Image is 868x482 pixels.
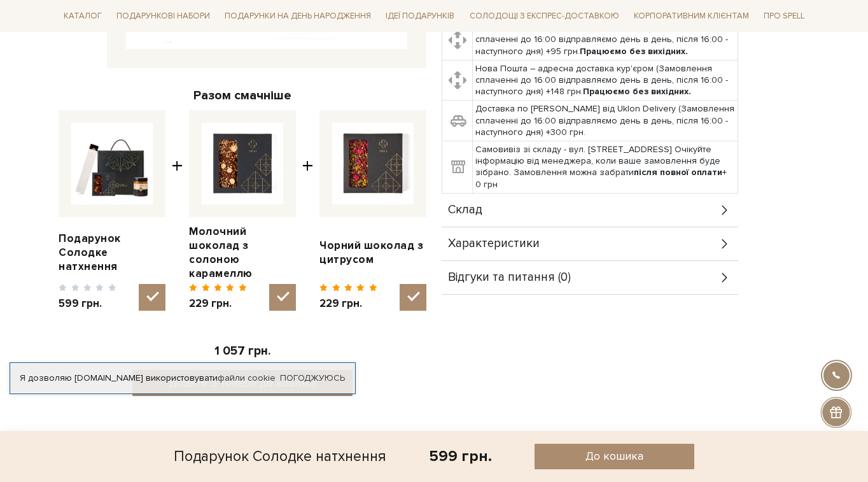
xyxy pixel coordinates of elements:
a: Подарункові набори [111,6,215,26]
span: 599 грн. [59,297,116,311]
a: Чорний шоколад з цитрусом [319,239,426,267]
td: Самовивіз зі складу - вул. [STREET_ADDRESS] Очікуйте інформацію від менеджера, коли ваше замовлен... [473,141,738,194]
a: Каталог [59,6,107,26]
span: Характеристики [448,238,540,250]
a: Солодощі з експрес-доставкою [465,5,624,27]
span: Відгуки та питання (0) [448,272,571,283]
img: Подарунок Солодке натхнення [71,123,153,204]
span: 229 грн. [189,297,247,311]
button: До кошика [535,444,695,469]
span: 1 057 грн. [214,344,270,358]
span: Склад [448,204,482,216]
img: Молочний шоколад з солоною карамеллю [202,123,283,204]
td: Нова Пошта – адресна доставка кур'єром (Замовлення сплаченні до 16:00 відправляємо день в день, п... [473,60,738,101]
div: Разом смачніше [59,87,426,104]
span: 229 грн. [319,297,377,311]
a: файли cookie [218,372,276,383]
div: Я дозволяю [DOMAIN_NAME] використовувати [10,372,355,384]
a: Ідеї подарунків [381,6,459,26]
b: Працюємо без вихідних. [580,46,688,57]
a: Про Spell [759,6,809,26]
td: Нова Пошта – відділення або поштомат (Замовлення сплаченні до 16:00 відправляємо день в день, піс... [473,20,738,60]
b: Працюємо без вихідних. [583,86,691,97]
b: після повної оплати [634,167,722,178]
a: Молочний шоколад з солоною карамеллю [189,225,296,281]
span: До кошика [585,449,643,464]
a: Подарунок Солодке натхнення [59,232,165,274]
a: Корпоративним клієнтам [629,6,754,26]
a: Погоджуюсь [280,372,345,384]
div: Подарунок Солодке натхнення [174,444,386,469]
span: + [172,110,183,311]
div: 599 грн. [429,446,492,466]
a: Подарунки на День народження [220,6,376,26]
td: Доставка по [PERSON_NAME] від Uklon Delivery (Замовлення сплаченні до 16:00 відправляємо день в д... [473,101,738,141]
img: Чорний шоколад з цитрусом [332,123,414,204]
span: + [302,110,313,311]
